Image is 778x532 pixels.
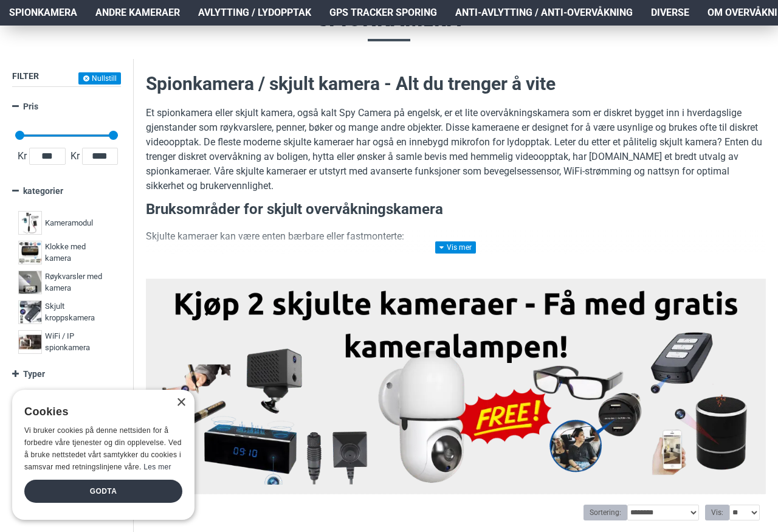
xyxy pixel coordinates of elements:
span: Spionkamera [9,5,77,20]
span: Røykvarsler med kamera [45,271,112,294]
span: Anti-avlytting / Anti-overvåkning [455,5,633,20]
a: kategorier [12,181,121,202]
h3: Bruksområder for skjult overvåkningskamera [146,199,766,220]
p: Skjulte kameraer kan være enten bærbare eller fastmonterte: [146,229,766,244]
div: Godta [24,480,182,503]
span: Kr [68,149,82,164]
span: WiFi / IP spionkamera [45,330,112,354]
a: Pris [12,96,121,117]
img: Kjøp 2 skjulte kameraer – Få med gratis kameralampe! [155,285,757,484]
a: Typer [12,364,121,385]
span: Andre kameraer [95,5,180,20]
span: Kameramodul [45,217,93,229]
span: GPS Tracker Sporing [329,5,437,20]
label: Vis: [705,505,729,520]
a: Les mer, opens a new window [143,463,171,471]
span: Avlytting / Lydopptak [198,5,311,20]
label: Sortering: [583,505,627,520]
li: Disse kan tas med overalt og brukes til skjult filming i situasjoner der diskresjon er nødvendig ... [170,250,766,279]
p: Et spionkamera eller skjult kamera, også kalt Spy Camera på engelsk, er et lite overvåkningskamer... [146,106,766,193]
span: Vi bruker cookies på denne nettsiden for å forbedre våre tjenester og din opplevelse. Ved å bruke... [24,426,182,471]
img: WiFi / IP spionkamera [18,330,42,354]
img: Skjult kroppskamera [18,300,42,324]
span: Filter [12,71,39,81]
div: Close [176,398,185,407]
h2: Spionkamera / skjult kamera - Alt du trenger å vite [146,71,766,97]
span: Kr [15,149,29,164]
button: Nullstill [78,72,121,85]
div: Cookies [24,399,174,425]
strong: Bærbare spionkameraer: [170,251,281,263]
img: Røykvarsler med kamera [18,271,42,294]
span: Skjult kroppskamera [45,300,112,324]
img: Kameramodul [18,211,42,235]
span: Diverse [651,5,689,20]
img: Klokke med kamera [18,241,42,264]
span: Klokke med kamera [45,241,112,264]
span: Spionkamera [12,10,766,41]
